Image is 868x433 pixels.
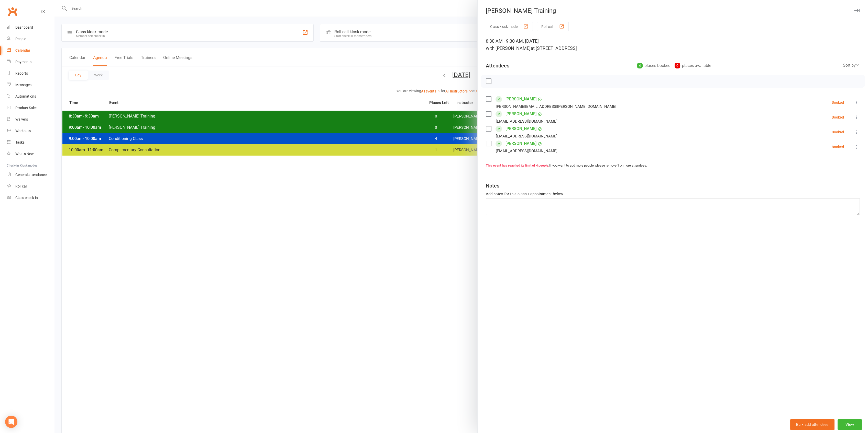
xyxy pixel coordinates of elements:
[7,22,54,33] a: Dashboard
[15,25,33,29] div: Dashboard
[843,62,860,69] div: Sort by
[486,38,860,52] div: 8:30 AM - 9:30 AM, [DATE]
[7,79,54,91] a: Messages
[675,63,680,68] div: 0
[7,45,54,56] a: Calendar
[15,83,31,87] div: Messages
[496,118,557,125] div: [EMAIL_ADDRESS][DOMAIN_NAME]
[496,133,557,139] div: [EMAIL_ADDRESS][DOMAIN_NAME]
[506,139,536,148] a: [PERSON_NAME]
[7,192,54,204] a: Class kiosk mode
[15,71,28,75] div: Reports
[790,419,834,430] button: Bulk add attendees
[7,148,54,160] a: What's New
[637,63,643,68] div: 4
[15,37,26,41] div: People
[15,184,27,188] div: Roll call
[15,173,47,177] div: General attendance
[486,163,860,168] div: If you want to add more people, please remove 1 or more attendees.
[7,33,54,45] a: People
[7,125,54,137] a: Workouts
[7,114,54,125] a: Waivers
[486,45,531,51] span: with [PERSON_NAME]
[5,416,17,428] div: Open Intercom Messenger
[7,102,54,114] a: Product Sales
[496,148,557,154] div: [EMAIL_ADDRESS][DOMAIN_NAME]
[15,60,31,64] div: Payments
[7,137,54,148] a: Tasks
[506,110,536,118] a: [PERSON_NAME]
[832,101,844,104] div: Booked
[486,22,533,31] button: Class kiosk mode
[675,62,711,69] div: places available
[15,140,25,144] div: Tasks
[531,45,577,51] span: at [STREET_ADDRESS]
[15,48,30,52] div: Calendar
[486,191,860,197] div: Add notes for this class / appointment below
[506,95,536,103] a: [PERSON_NAME]
[7,181,54,192] a: Roll call
[15,106,37,110] div: Product Sales
[496,103,616,110] div: [PERSON_NAME][EMAIL_ADDRESS][PERSON_NAME][DOMAIN_NAME]
[486,182,499,189] div: Notes
[832,130,844,134] div: Booked
[15,129,31,133] div: Workouts
[537,22,569,31] button: Roll call
[7,68,54,79] a: Reports
[838,419,862,430] button: View
[7,169,54,181] a: General attendance kiosk mode
[486,62,509,69] div: Attendees
[7,56,54,68] a: Payments
[15,117,28,121] div: Waivers
[15,152,34,156] div: What's New
[832,145,844,149] div: Booked
[486,163,549,167] strong: This event has reached its limit of 4 people.
[506,125,536,133] a: [PERSON_NAME]
[7,91,54,102] a: Automations
[478,7,868,14] div: [PERSON_NAME] Training
[15,94,36,98] div: Automations
[6,5,19,18] a: Clubworx
[832,115,844,119] div: Booked
[15,196,38,200] div: Class check-in
[637,62,671,69] div: places booked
